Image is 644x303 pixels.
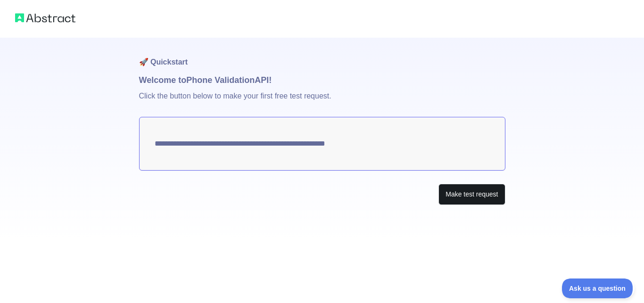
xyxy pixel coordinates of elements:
img: Abstract logo [15,11,75,25]
button: Make test request [438,184,505,205]
h1: 🚀 Quickstart [139,38,505,74]
h1: Welcome to Phone Validation API! [139,74,505,87]
p: Click the button below to make your first free test request. [139,87,505,117]
iframe: Toggle Customer Support [562,278,635,298]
